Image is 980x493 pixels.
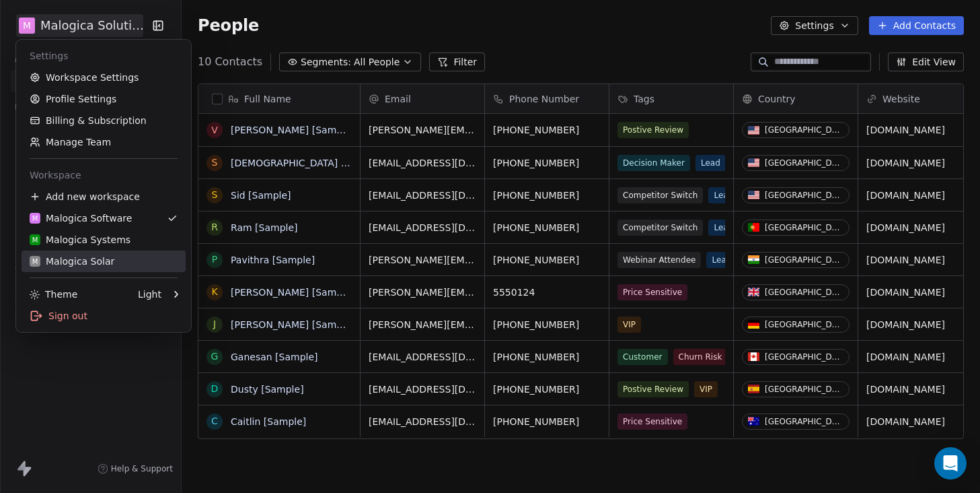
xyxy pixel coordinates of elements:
[22,45,186,67] div: Settings
[22,186,186,207] div: Add new workspace
[32,235,38,245] span: M
[22,88,186,110] a: Profile Settings
[30,288,77,301] div: Theme
[32,257,38,267] span: M
[22,131,186,153] a: Manage Team
[22,164,186,186] div: Workspace
[22,67,186,88] a: Workspace Settings
[32,213,38,224] span: M
[22,305,186,327] div: Sign out
[138,288,161,301] div: Light
[22,110,186,131] a: Billing & Subscription
[30,211,132,225] div: Malogica Software
[30,233,130,246] div: Malogica Systems
[30,255,114,268] div: Malogica Solar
